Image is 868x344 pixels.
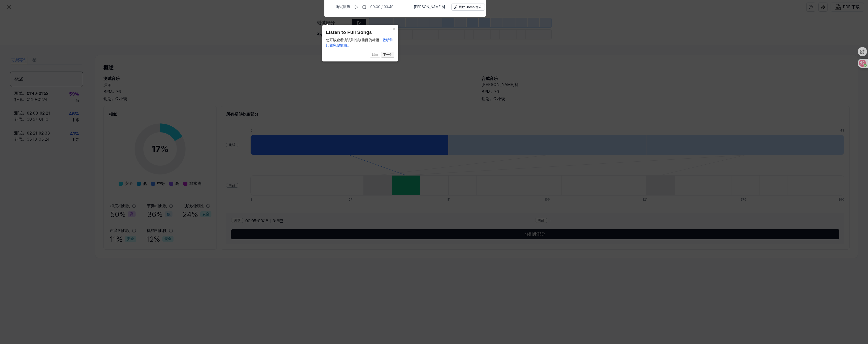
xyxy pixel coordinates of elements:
[326,38,393,47] font: 您可以查看测试和比较曲目的标题，
[390,25,398,32] button: Close
[381,52,394,58] button: 下一个
[370,52,380,58] button: 以前
[459,5,482,9] font: 播放 Comp 音乐
[370,5,394,10] div: 00:00 / 03:49
[326,29,394,36] header: Listen to Full Songs
[414,5,445,9] font: [PERSON_NAME]科
[336,5,350,9] font: 测试演示
[326,38,393,47] span: 收听和比较完整歌曲。
[383,53,392,56] font: 下一个
[372,53,378,56] font: 以前
[451,4,485,11] button: 播放 Comp 音乐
